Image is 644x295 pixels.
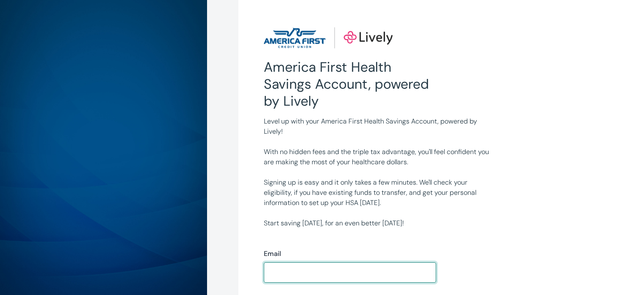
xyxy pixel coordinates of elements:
[264,249,281,259] label: Email
[264,116,497,137] p: Level up with your America First Health Savings Account, powered by Lively!
[264,218,497,228] p: Start saving [DATE], for an even better [DATE]!
[264,147,497,167] p: With no hidden fees and the triple tax advantage, you'll feel confident you are making the most o...
[264,59,436,110] h2: America First Health Savings Account, powered by Lively
[264,177,497,208] p: Signing up is easy and it only takes a few minutes. We'll check your eligibility, if you have exi...
[264,27,392,48] img: Lively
